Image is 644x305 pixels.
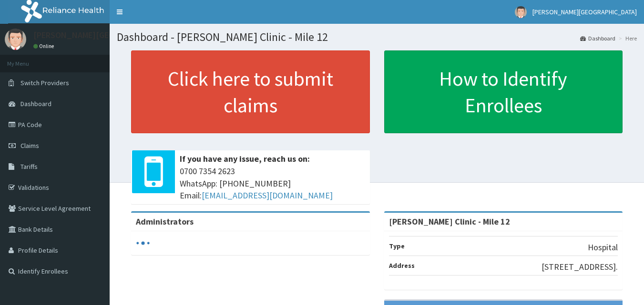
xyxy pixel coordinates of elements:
[384,50,623,133] a: How to Identify Enrollees
[389,261,415,270] b: Address
[580,34,615,42] a: Dashboard
[202,190,333,201] a: [EMAIL_ADDRESS][DOMAIN_NAME]
[131,50,370,133] a: Click here to submit claims
[33,31,174,39] p: [PERSON_NAME][GEOGRAPHIC_DATA]
[20,162,38,171] span: Tariffs
[389,242,405,250] b: Type
[20,99,51,108] span: Dashboard
[588,241,618,254] p: Hospital
[33,43,56,49] a: Online
[542,261,618,273] p: [STREET_ADDRESS].
[532,8,637,16] span: [PERSON_NAME][GEOGRAPHIC_DATA]
[136,216,194,227] b: Administrators
[5,29,26,50] img: User Image
[616,34,637,42] li: Here
[136,236,150,250] svg: audio-loading
[389,216,510,227] strong: [PERSON_NAME] Clinic - Mile 12
[20,141,39,150] span: Claims
[180,153,310,164] b: If you have any issue, reach us on:
[515,6,527,18] img: User Image
[180,165,365,202] span: 0700 7354 2623 WhatsApp: [PHONE_NUMBER] Email:
[117,31,637,43] h1: Dashboard - [PERSON_NAME] Clinic - Mile 12
[20,79,69,87] span: Switch Providers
